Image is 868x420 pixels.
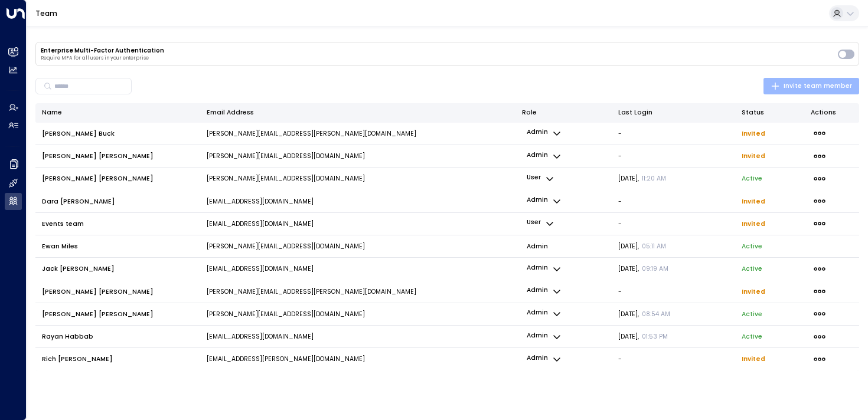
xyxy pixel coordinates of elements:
[742,174,762,183] p: active
[207,129,416,138] p: [PERSON_NAME][EMAIL_ADDRESS][PERSON_NAME][DOMAIN_NAME]
[742,129,765,138] span: Invited
[42,107,194,118] div: Name
[742,287,765,296] span: Invited
[612,348,736,370] td: -
[522,107,606,118] div: Role
[642,310,670,319] span: 08:54 AM
[742,197,765,206] span: Invited
[207,332,314,341] p: [EMAIL_ADDRESS][DOMAIN_NAME]
[742,264,762,273] p: active
[618,242,666,251] span: [DATE] ,
[522,126,566,141] button: admin
[642,264,668,273] span: 09:19 AM
[642,332,668,341] span: 01:53 PM
[742,310,762,319] p: active
[618,264,668,273] span: [DATE] ,
[612,190,736,212] td: -
[42,264,115,273] span: Jack [PERSON_NAME]
[618,332,668,341] span: [DATE] ,
[42,287,154,296] span: [PERSON_NAME] [PERSON_NAME]
[522,149,566,163] button: admin
[207,107,254,118] div: Email Address
[207,242,365,251] p: [PERSON_NAME][EMAIL_ADDRESS][DOMAIN_NAME]
[522,307,566,321] button: admin
[522,171,559,186] button: user
[42,152,154,160] span: [PERSON_NAME] [PERSON_NAME]
[811,107,853,118] div: Actions
[207,174,365,183] p: [PERSON_NAME][EMAIL_ADDRESS][DOMAIN_NAME]
[612,213,736,235] td: -
[41,55,834,61] p: Require MFA for all users in your enterprise
[618,174,666,183] span: [DATE] ,
[642,174,666,183] span: 11:20 AM
[742,152,765,160] span: Invited
[207,264,314,273] p: [EMAIL_ADDRESS][DOMAIN_NAME]
[42,310,154,319] span: [PERSON_NAME] [PERSON_NAME]
[207,287,416,296] p: [PERSON_NAME][EMAIL_ADDRESS][PERSON_NAME][DOMAIN_NAME]
[42,242,78,251] span: Ewan Miles
[742,355,765,363] span: Invited
[522,239,552,254] p: admin
[522,216,559,231] button: user
[42,174,154,183] span: [PERSON_NAME] [PERSON_NAME]
[42,129,115,138] span: [PERSON_NAME] Buck
[207,197,314,206] p: [EMAIL_ADDRESS][DOMAIN_NAME]
[618,310,670,319] span: [DATE] ,
[763,78,859,94] button: Invite team member
[42,355,113,363] span: Rich [PERSON_NAME]
[522,284,566,299] button: admin
[642,242,666,251] span: 05:11 AM
[41,47,834,54] h3: Enterprise Multi-Factor Authentication
[207,107,510,118] div: Email Address
[207,152,365,160] p: [PERSON_NAME][EMAIL_ADDRESS][DOMAIN_NAME]
[522,329,566,344] button: admin
[207,219,314,228] p: [EMAIL_ADDRESS][DOMAIN_NAME]
[742,332,762,341] p: active
[522,194,566,209] button: admin
[207,310,365,319] p: [PERSON_NAME][EMAIL_ADDRESS][DOMAIN_NAME]
[618,107,729,118] div: Last Login
[35,8,57,18] a: Team
[612,145,736,168] td: -
[618,107,652,118] div: Last Login
[42,197,115,206] span: Dara [PERSON_NAME]
[42,107,62,118] div: Name
[42,332,93,341] span: Rayan Habbab
[612,280,736,303] td: -
[742,107,798,118] div: Status
[522,261,566,276] button: admin
[612,123,736,145] td: -
[742,242,762,251] p: active
[742,219,765,228] span: Invited
[771,81,852,91] span: Invite team member
[207,355,365,363] p: [EMAIL_ADDRESS][PERSON_NAME][DOMAIN_NAME]
[42,219,84,228] span: Events team
[522,352,566,366] button: admin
